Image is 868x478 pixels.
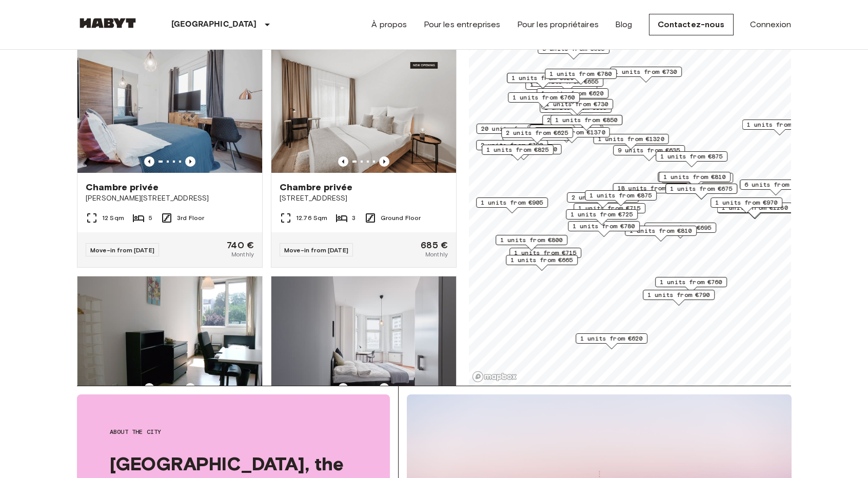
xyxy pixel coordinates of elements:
span: 18 units from €650 [618,184,684,193]
div: Map marker [528,125,603,141]
span: 1 units from €620 [511,73,574,83]
div: Map marker [644,223,716,238]
span: 1 units from €800 [500,235,563,245]
button: Previous image [144,383,154,393]
img: Habyt [77,18,139,28]
button: Previous image [338,156,348,167]
span: Chambre privée [280,181,352,193]
button: Previous image [144,156,154,167]
span: Move-in from [DATE] [90,246,154,254]
span: 1 units from €1370 [539,128,605,137]
div: Map marker [501,128,573,144]
span: 2 units from €865 [571,193,634,202]
button: Previous image [185,156,195,167]
span: 1 units from €760 [660,277,722,287]
div: Map marker [613,145,685,161]
img: Marketing picture of unit DE-01-041-02M [77,276,262,400]
span: 1 units from €620 [580,334,643,343]
img: Marketing picture of unit DE-01-008-005-03HF [77,50,262,173]
div: Map marker [742,120,818,135]
div: Map marker [566,209,638,225]
a: Blog [615,18,633,31]
span: Monthly [231,250,254,259]
span: 2 units from €790 [481,141,543,150]
span: 1 units from €715 [514,248,577,257]
span: 2 units from €655 [547,115,609,125]
img: Marketing picture of unit DE-01-262-002-02 [271,50,456,173]
span: 1 units from €1320 [598,134,664,144]
span: 1 units from €970 [715,198,778,207]
div: Map marker [711,197,782,213]
div: Map marker [540,103,611,118]
span: 1 units from €620 [541,89,604,98]
span: 1 units from €780 [573,222,635,231]
span: 1 units from €875 [660,152,723,161]
span: 3rd Floor [177,213,204,223]
div: Map marker [476,197,548,213]
a: Mapbox logo [472,371,517,383]
span: 1 units from €1100 [747,120,813,129]
div: Map marker [576,333,647,349]
a: Marketing picture of unit DE-01-262-002-02Previous imagePrevious imageChambre privée[STREET_ADDRE... [271,49,457,268]
span: 6 units from €645 [744,180,807,189]
div: Map marker [529,124,601,140]
span: 1 units from €875 [589,191,652,200]
span: 9 units from €635 [618,146,680,155]
span: Monthly [425,250,448,259]
div: Map marker [542,115,614,131]
div: Map marker [567,192,639,208]
div: Map marker [537,88,608,104]
div: Map marker [656,151,727,167]
span: 1 units from €1150 [491,145,557,154]
a: À propos [371,18,407,31]
span: 1 units from €725 [570,210,633,219]
span: 1 units from €730 [615,67,677,76]
div: Map marker [507,73,579,89]
span: 1 units from €850 [555,115,618,125]
span: 1 units from €1280 [722,203,788,212]
a: Pour les propriétaires [517,18,599,31]
div: Map marker [665,184,737,200]
div: Map marker [643,290,715,306]
span: 1 units from €730 [546,99,608,109]
a: Pour les entreprises [424,18,501,31]
span: 3 [352,213,356,223]
button: Previous image [338,383,348,393]
span: 1 units from €715 [578,204,641,213]
span: [STREET_ADDRESS] [280,193,448,204]
div: Map marker [594,134,669,150]
div: Map marker [506,255,578,271]
span: Move-in from [DATE] [284,246,348,254]
div: Map marker [538,44,609,59]
img: Marketing picture of unit DE-01-047-05H [271,276,456,400]
span: 1 units from €905 [481,198,543,207]
div: Map marker [659,172,731,188]
span: 12.76 Sqm [296,213,327,223]
span: About the city [110,427,357,436]
div: Map marker [613,183,688,199]
div: Map marker [476,140,548,156]
span: 5 [149,213,152,223]
div: Map marker [529,125,601,141]
span: 1 units from €760 [512,93,575,102]
div: Map marker [535,127,610,143]
span: 1 units from €675 [670,184,733,193]
span: 1 units from €790 [647,290,710,300]
span: 1 units from €665 [510,255,573,265]
span: Chambre privée [86,181,159,193]
div: Map marker [550,115,622,131]
span: 1 units from €810 [663,172,726,182]
a: Marketing picture of unit DE-01-008-005-03HFPrevious imagePrevious imageChambre privée[PERSON_NAM... [77,49,263,268]
span: 1 units from €810 [629,226,692,235]
button: Previous image [185,383,195,393]
div: Map marker [568,221,640,237]
p: [GEOGRAPHIC_DATA] [171,18,257,31]
span: 8 units from €665 [534,125,597,134]
span: [PERSON_NAME][STREET_ADDRESS] [86,193,254,204]
a: Connexion [750,18,791,31]
span: 685 € [421,241,448,250]
div: Map marker [545,69,617,85]
div: Map marker [610,67,682,83]
span: 1 units from €780 [549,69,612,78]
span: 12 Sqm [102,213,124,223]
